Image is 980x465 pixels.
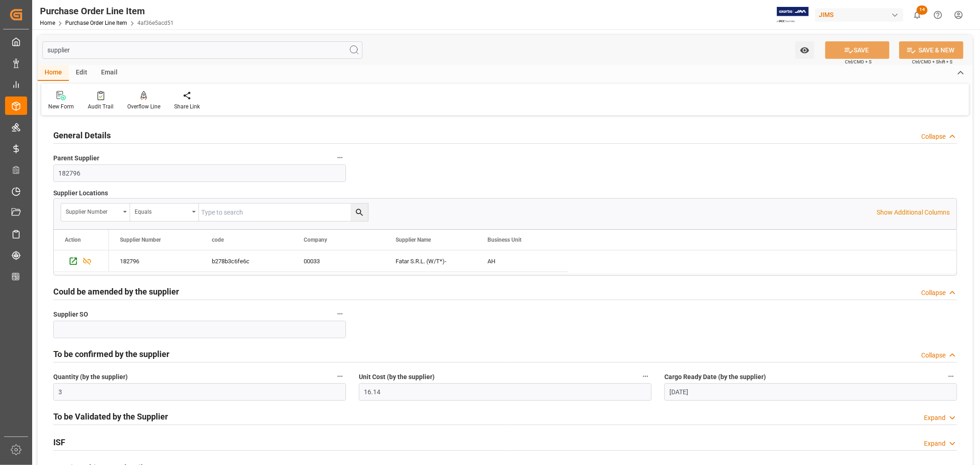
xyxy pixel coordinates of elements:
[69,65,94,81] div: Edit
[201,250,293,272] div: b278b3c6fe6c
[212,237,224,243] span: code
[351,204,368,221] button: search button
[476,250,568,272] div: AH
[199,204,368,221] input: Type to search
[924,439,946,448] div: Expand
[304,237,327,243] span: Company
[815,8,903,22] div: JIMS
[65,237,81,243] div: Action
[53,188,108,198] span: Supplier Locations
[334,370,346,382] button: Quantity (by the supplier)
[924,413,946,423] div: Expand
[40,20,55,26] a: Home
[928,5,948,25] button: Help Center
[877,208,950,217] p: Show Additional Columns
[907,5,928,25] button: show 14 new notifications
[334,152,346,164] button: Parent Supplier
[921,132,946,142] div: Collapse
[53,285,179,298] h2: Could be amended by the supplier
[88,102,113,111] div: Audit Trail
[65,20,127,26] a: Purchase Order Line Item
[53,436,65,448] h2: ISF
[385,250,476,272] div: Fatar S.R.L. (W/T*)-
[61,204,130,221] button: open menu
[94,65,125,81] div: Email
[53,410,168,423] h2: To be Validated by the Supplier
[945,370,957,382] button: Cargo Ready Date (by the supplier)
[917,6,928,15] span: 14
[899,41,963,59] button: SAVE & NEW
[48,102,74,111] div: New Form
[40,4,174,18] div: Purchase Order Line Item
[664,372,766,382] span: Cargo Ready Date (by the supplier)
[109,250,568,272] div: Press SPACE to select this row.
[53,348,170,360] h2: To be confirmed by the supplier
[42,41,363,59] input: Search Fields
[38,65,69,81] div: Home
[921,288,946,298] div: Collapse
[359,372,435,382] span: Unit Cost (by the supplier)
[53,310,88,319] span: Supplier SO
[845,58,872,65] span: Ctrl/CMD + S
[825,41,889,59] button: SAVE
[921,351,946,360] div: Collapse
[174,102,200,111] div: Share Link
[777,7,809,23] img: Exertis%20JAM%20-%20Email%20Logo.jpg_1722504956.jpg
[815,6,907,23] button: JIMS
[53,129,111,142] h2: General Details
[487,237,521,243] span: Business Unit
[109,250,201,272] div: 182796
[53,372,128,382] span: Quantity (by the supplier)
[135,205,189,216] div: Equals
[912,58,952,65] span: Ctrl/CMD + Shift + S
[640,370,651,382] button: Unit Cost (by the supplier)
[54,250,109,272] div: Press SPACE to select this row.
[120,237,161,243] span: Supplier Number
[130,204,199,221] button: open menu
[127,102,160,111] div: Overflow Line
[293,250,385,272] div: 00033
[334,308,346,320] button: Supplier SO
[664,383,957,401] input: DD-MM-YYYY
[66,205,120,216] div: Supplier Number
[795,41,814,59] button: open menu
[396,237,431,243] span: Supplier Name
[53,153,99,163] span: Parent Supplier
